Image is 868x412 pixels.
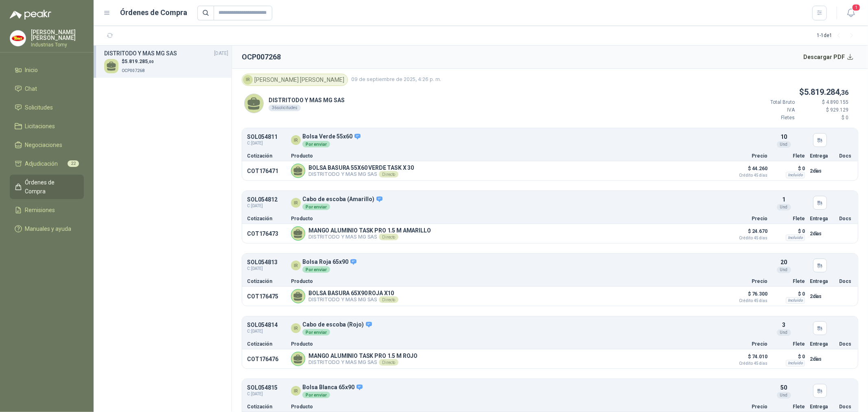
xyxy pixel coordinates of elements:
[727,173,767,178] span: Crédito 45 días
[839,153,853,158] p: Docs
[804,87,848,97] span: 5.819.284
[10,81,84,96] a: Chat
[291,261,301,270] div: IR
[10,118,84,134] a: Licitaciones
[247,216,286,221] p: Cotización
[727,153,767,158] p: Precio
[772,153,805,158] p: Flete
[772,352,805,362] p: $ 0
[781,258,787,267] p: 20
[122,68,144,73] span: OCP007268
[247,168,286,174] p: COT176471
[243,75,253,85] div: IR
[727,404,767,409] p: Precio
[810,153,834,158] p: Entrega
[782,320,785,329] p: 3
[291,198,301,208] div: IR
[772,216,805,221] p: Flete
[308,164,414,171] p: BOLSA BASURA 55X60 VERDE TASK X 30
[746,86,848,99] p: $
[291,386,301,396] div: IR
[308,296,398,303] p: DISTRITODO Y MAS MG SAS
[25,84,37,93] span: Chat
[727,279,767,284] p: Precio
[746,106,795,114] p: IVA
[727,236,767,240] span: Crédito 45 días
[291,153,722,158] p: Producto
[839,279,853,284] p: Docs
[810,279,834,284] p: Entrega
[727,164,767,178] p: $ 44.260
[214,50,228,57] span: [DATE]
[25,206,55,215] span: Remisiones
[25,178,76,196] span: Órdenes de Compra
[148,59,154,64] span: ,00
[302,266,330,273] div: Por enviar
[308,227,431,234] p: MANGO ALUMINIO TASK PRO 1.5 M AMARILLO
[120,7,188,18] h1: Órdenes de Compra
[810,404,834,409] p: Entrega
[302,321,373,329] p: Cabo de escoba (Rojo)
[247,259,278,265] p: SOL054813
[308,353,418,359] p: MANGO ALUMINIO TASK PRO 1.5 M ROJO
[10,100,84,115] a: Solicitudes
[291,404,722,409] p: Producto
[247,342,286,346] p: Cotización
[379,359,398,366] div: Directo
[104,49,228,75] a: DISTRITODO Y MAS MG SAS[DATE] $5.819.285,00OCP007268
[10,156,84,171] a: Adjudicación22
[817,29,858,42] div: 1 - 1 de 1
[291,216,722,221] p: Producto
[772,342,805,346] p: Flete
[727,226,767,240] p: $ 24.670
[247,293,286,300] p: COT176475
[308,234,431,240] p: DISTRITODO Y MAS MG SAS
[772,404,805,409] p: Flete
[786,234,805,241] div: Incluido
[839,342,853,346] p: Docs
[247,322,278,328] p: SOL054814
[25,66,38,75] span: Inicio
[242,74,348,86] div: [PERSON_NAME] [PERSON_NAME]
[10,137,84,153] a: Negociaciones
[840,89,848,96] span: ,36
[302,384,363,391] p: Bolsa Blanca 65x90
[302,329,330,335] div: Por enviar
[810,291,834,301] p: 2 días
[308,359,418,366] p: DISTRITODO Y MAS MG SAS
[10,221,84,237] a: Manuales y ayuda
[291,279,722,284] p: Producto
[772,279,805,284] p: Flete
[772,289,805,299] p: $ 0
[777,329,791,336] div: Und
[10,175,84,199] a: Órdenes de Compra
[777,204,791,210] div: Und
[302,259,357,266] p: Bolsa Roja 65x90
[782,195,785,204] p: 1
[10,202,84,218] a: Remisiones
[25,122,55,131] span: Licitaciones
[844,6,858,20] button: 1
[852,4,861,11] span: 1
[379,171,398,178] div: Directo
[810,166,834,176] p: 2 días
[308,290,398,296] p: BOLSA BASURA 65X90 ROJA X10
[781,132,787,141] p: 10
[800,99,848,106] p: $ 4.890.155
[810,354,834,364] p: 2 días
[781,383,787,392] p: 50
[786,172,805,178] div: Incluido
[810,342,834,346] p: Entrega
[25,103,53,112] span: Solicitudes
[379,234,398,240] div: Directo
[786,360,805,366] div: Incluido
[302,141,330,147] div: Por enviar
[308,171,414,178] p: DISTRITODO Y MAS MG SAS
[839,404,853,409] p: Docs
[746,99,795,106] p: Total Bruto
[800,114,848,122] p: $ 0
[810,229,834,239] p: 2 días
[379,296,398,303] div: Directo
[786,297,805,304] div: Incluido
[269,105,301,111] div: 36 solicitudes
